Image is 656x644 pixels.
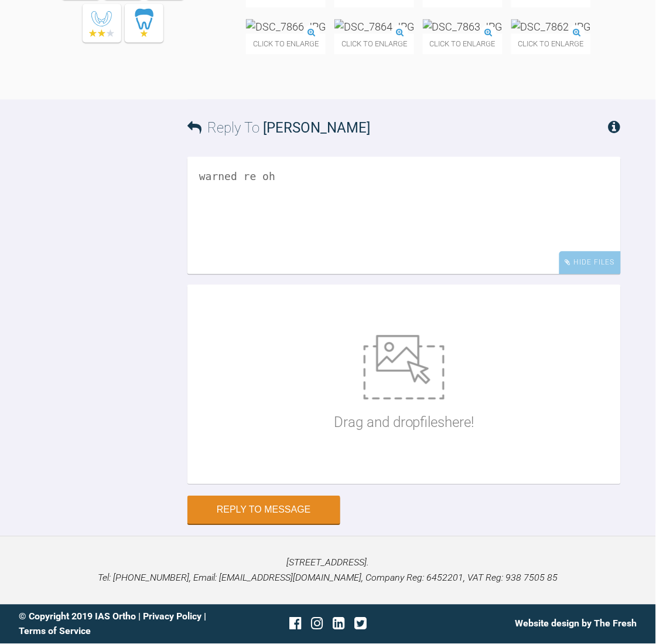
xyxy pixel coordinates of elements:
img: DSC_7863.JPG [423,19,503,34]
span: Click to enlarge [511,34,591,55]
p: Drag and drop files here! [334,412,474,434]
h3: Reply To [187,117,370,140]
div: Hide Files [559,252,621,274]
a: Terms of Service [19,626,91,637]
button: Reply to Message [187,496,340,524]
img: DSC_7862.JPG [511,19,591,34]
img: DSC_7866.JPG [246,19,326,34]
div: © Copyright 2019 IAS Ortho | | [19,609,225,639]
img: DSC_7864.JPG [334,19,414,34]
textarea: warned re oh [187,157,621,274]
span: Click to enlarge [423,34,503,55]
p: [STREET_ADDRESS]. Tel: [PHONE_NUMBER], Email: [EMAIL_ADDRESS][DOMAIN_NAME], Company Reg: 6452201,... [19,555,637,585]
a: Website design by The Fresh [515,618,637,629]
span: Click to enlarge [334,34,414,55]
a: Privacy Policy [143,611,201,622]
span: Click to enlarge [246,34,326,55]
span: [PERSON_NAME] [263,120,370,137]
